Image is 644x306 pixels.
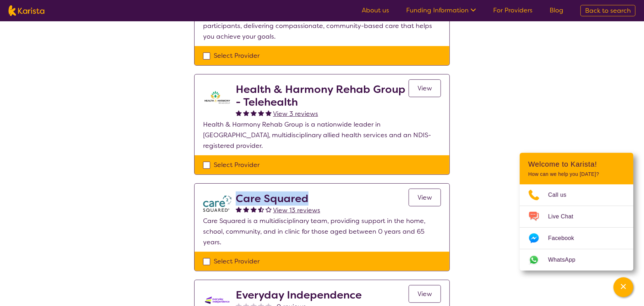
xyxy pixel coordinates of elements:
img: fullstar [266,110,272,116]
a: View 13 reviews [273,205,320,216]
h2: Health & Harmony Rehab Group - Telehealth [236,83,409,109]
h2: Care Squared [236,192,320,205]
button: Channel Menu [613,277,633,297]
p: Care Squared is a multidisciplinary team, providing support in the home, school, community, and i... [203,216,441,247]
a: Blog [550,6,563,15]
img: emptystar [266,206,272,212]
img: fullstar [251,110,257,116]
span: Call us [548,190,575,200]
a: View [409,79,441,97]
img: fullstar [236,206,242,212]
p: How can we help you [DATE]? [528,171,625,177]
span: WhatsApp [548,255,584,265]
span: View 13 reviews [273,206,320,215]
img: watfhvlxxexrmzu5ckj6.png [203,192,231,216]
img: fullstar [243,110,249,116]
img: halfstar [258,206,264,212]
span: View [417,84,432,93]
span: View 3 reviews [273,110,318,118]
p: Rewired Therapy offers personalised OT and physiotherapy services for NDIS participants, deliveri... [203,10,441,42]
img: fullstar [236,110,242,116]
img: fullstar [243,206,249,212]
a: Web link opens in a new tab. [520,249,633,271]
p: Health & Harmony Rehab Group is a nationwide leader in [GEOGRAPHIC_DATA], multidisciplinary allie... [203,119,441,151]
a: For Providers [493,6,533,15]
div: Channel Menu [520,153,633,271]
span: Facebook [548,233,583,244]
h2: Welcome to Karista! [528,160,625,168]
span: Live Chat [548,211,582,222]
h2: Everyday Independence [236,289,362,301]
a: Back to search [580,5,635,16]
img: ztak9tblhgtrn1fit8ap.png [203,83,231,111]
a: View [409,285,441,303]
a: About us [362,6,389,15]
a: Funding Information [406,6,476,15]
a: View 3 reviews [273,109,318,119]
ul: Choose channel [520,184,633,271]
span: Back to search [585,6,631,15]
a: View [409,189,441,206]
img: fullstar [258,110,264,116]
span: View [417,290,432,298]
img: fullstar [251,206,257,212]
img: Karista logo [9,5,44,16]
span: View [417,193,432,202]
